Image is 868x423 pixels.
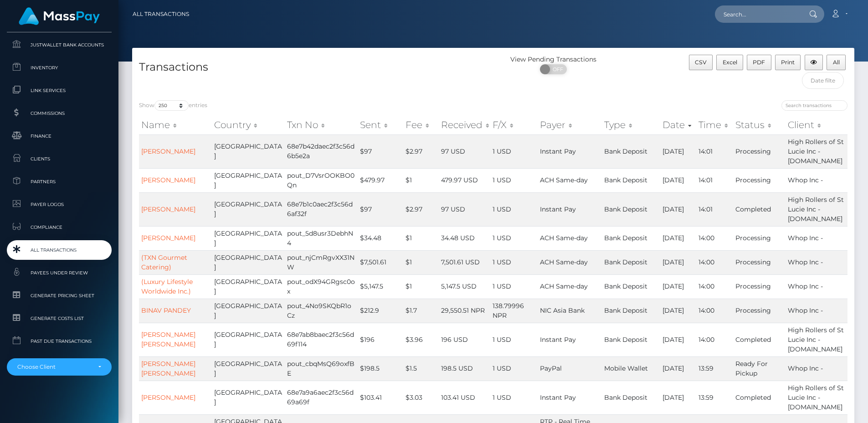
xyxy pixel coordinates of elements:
a: Generate Pricing Sheet [7,286,112,305]
td: [DATE] [660,168,696,192]
td: 14:00 [696,226,733,250]
a: [PERSON_NAME] [PERSON_NAME] [141,360,195,377]
th: Type: activate to sort column ascending [602,116,660,134]
td: 68e7a9a6aec2f3c56d69a69f [285,381,358,414]
td: $97 [358,134,403,168]
th: Time: activate to sort column ascending [696,116,733,134]
select: Showentries [154,100,189,111]
span: Instant Pay [540,205,576,213]
td: High Rollers of St Lucie Inc - [DOMAIN_NAME] [786,192,847,226]
td: 1 USD [490,134,538,168]
th: Client: activate to sort column ascending [786,116,847,134]
th: Payer: activate to sort column ascending [538,116,602,134]
td: [GEOGRAPHIC_DATA] [212,250,285,274]
a: Compliance [7,217,112,237]
td: Processing [733,134,786,168]
td: $1 [403,168,439,192]
span: Commissions [10,108,108,119]
th: Sent: activate to sort column ascending [358,116,403,134]
td: 1 USD [490,274,538,299]
td: Completed [733,381,786,414]
td: $1.7 [403,299,439,323]
td: Bank Deposit [602,250,660,274]
td: Whop Inc - [786,168,847,192]
td: High Rollers of St Lucie Inc - [DOMAIN_NAME] [786,323,847,356]
th: Country: activate to sort column ascending [212,116,285,134]
td: 1 USD [490,250,538,274]
a: [PERSON_NAME] [141,393,195,402]
td: pout_njCmRgvXX31NW [285,250,358,274]
td: 479.97 USD [439,168,490,192]
td: $198.5 [358,356,403,381]
td: Ready For Pickup [733,356,786,381]
td: $5,147.5 [358,274,403,299]
td: Processing [733,250,786,274]
a: [PERSON_NAME] [141,234,195,242]
td: $196 [358,323,403,356]
td: $97 [358,192,403,226]
td: $2.97 [403,134,439,168]
td: [DATE] [660,226,696,250]
td: High Rollers of St Lucie Inc - [DOMAIN_NAME] [786,381,847,414]
a: Inventory [7,58,112,77]
td: $1.5 [403,356,439,381]
td: 14:00 [696,274,733,299]
td: [DATE] [660,134,696,168]
span: CSV [695,59,707,66]
button: Excel [716,55,743,70]
a: [PERSON_NAME] [141,205,195,213]
a: Partners [7,172,112,191]
td: [GEOGRAPHIC_DATA] [212,134,285,168]
td: [GEOGRAPHIC_DATA] [212,299,285,323]
td: Processing [733,299,786,323]
span: NIC Asia Bank [540,306,585,315]
td: 14:01 [696,134,733,168]
td: Completed [733,323,786,356]
th: Status: activate to sort column ascending [733,116,786,134]
td: [DATE] [660,356,696,381]
td: Bank Deposit [602,134,660,168]
td: Bank Deposit [602,274,660,299]
a: All Transactions [133,5,189,24]
td: 138.79996 NPR [490,299,538,323]
a: [PERSON_NAME] [141,176,195,184]
td: [DATE] [660,274,696,299]
a: Payer Logos [7,195,112,214]
td: Mobile Wallet [602,356,660,381]
td: $2.97 [403,192,439,226]
td: $1 [403,226,439,250]
td: Whop Inc - [786,274,847,299]
span: Past Due Transactions [10,336,108,346]
td: 68e7ab8baec2f3c56d69f114 [285,323,358,356]
a: Link Services [7,81,112,100]
td: 1 USD [490,168,538,192]
td: Whop Inc - [786,250,847,274]
td: 1 USD [490,226,538,250]
span: Compliance [10,222,108,232]
input: Date filter [802,72,844,89]
a: Generate Costs List [7,309,112,328]
span: Print [781,59,795,66]
button: Choose Client [7,358,112,376]
td: pout_cbqMsQ69oxfBE [285,356,358,381]
td: [GEOGRAPHIC_DATA] [212,323,285,356]
td: 1 USD [490,192,538,226]
th: Date: activate to sort column ascending [660,116,696,134]
td: 68e7b1c0aec2f3c56d6af32f [285,192,358,226]
span: ACH Same-day [540,282,588,290]
td: 103.41 USD [439,381,490,414]
img: MassPay Logo [19,7,100,25]
span: Link Services [10,85,108,96]
td: Bank Deposit [602,299,660,323]
th: Txn No: activate to sort column ascending [285,116,358,134]
span: Generate Costs List [10,313,108,324]
th: F/X: activate to sort column ascending [490,116,538,134]
th: Received: activate to sort column ascending [439,116,490,134]
td: [DATE] [660,299,696,323]
td: [DATE] [660,250,696,274]
td: Bank Deposit [602,192,660,226]
td: [DATE] [660,381,696,414]
button: Print [775,55,801,70]
a: (TXN Gourmet Catering) [141,253,187,271]
span: Payer Logos [10,199,108,210]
